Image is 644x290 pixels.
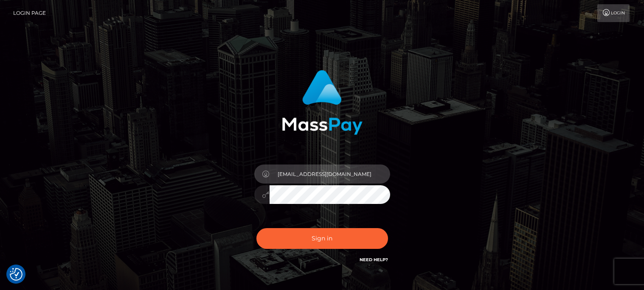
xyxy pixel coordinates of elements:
a: Login Page [13,4,46,22]
button: Sign in [256,228,388,249]
img: MassPay Login [282,70,363,135]
a: Need Help? [360,257,388,262]
img: Revisit consent button [10,268,22,281]
input: Username... [270,165,390,184]
button: Consent Preferences [10,268,22,281]
a: Login [597,4,630,22]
